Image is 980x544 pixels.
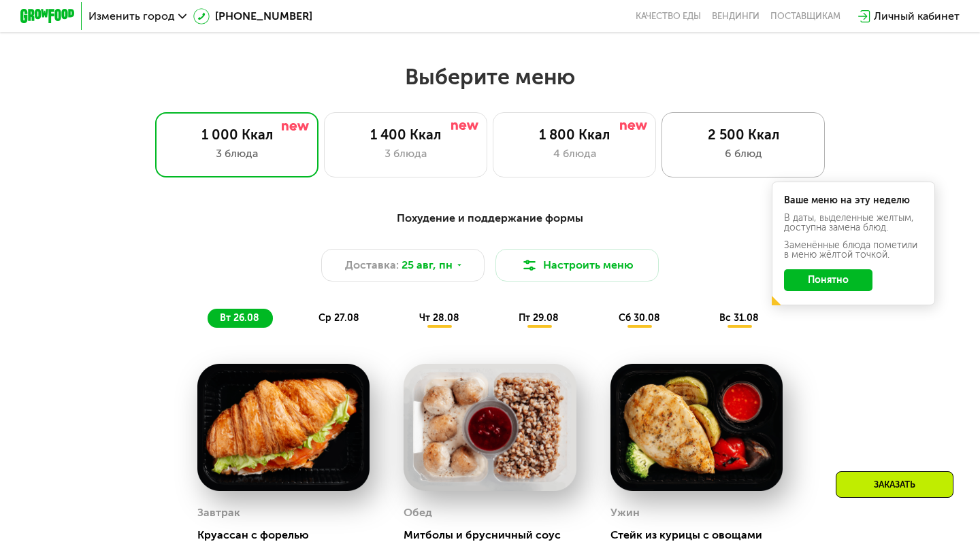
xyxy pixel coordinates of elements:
[87,210,893,227] div: Похудение и поддержание формы
[784,269,872,291] button: Понятно
[874,8,960,24] div: Личный кабинет
[88,11,175,22] span: Изменить город
[610,503,640,523] div: Ужин
[193,8,312,24] a: [PHONE_NUMBER]
[197,503,240,523] div: Завтрак
[404,503,432,523] div: Обед
[220,312,259,324] span: вт 26.08
[495,249,659,282] button: Настроить меню
[345,257,399,273] span: Доставка:
[610,528,794,542] div: Стейк из курицы с овощами
[676,126,811,143] div: 2 500 Ккал
[338,126,473,143] div: 1 400 Ккал
[712,11,759,22] a: Вендинги
[719,312,759,324] span: вс 31.08
[619,312,660,324] span: сб 30.08
[519,312,559,324] span: пт 29.08
[197,528,380,542] div: Круассан с форелью
[507,146,642,162] div: 4 блюда
[419,312,459,324] span: чт 28.08
[402,257,453,273] span: 25 авг, пн
[169,126,304,143] div: 1 000 Ккал
[507,126,642,143] div: 1 800 Ккал
[169,146,304,162] div: 3 блюда
[770,11,840,22] div: поставщикам
[836,471,953,498] div: Заказать
[784,196,923,205] div: Ваше меню на эту неделю
[784,241,923,260] div: Заменённые блюда пометили в меню жёлтой точкой.
[44,63,936,90] h2: Выберите меню
[318,312,359,324] span: ср 27.08
[784,214,923,233] div: В даты, выделенные желтым, доступна замена блюд.
[636,11,701,22] a: Качество еды
[676,146,811,162] div: 6 блюд
[338,146,473,162] div: 3 блюда
[404,528,587,542] div: Митболы и брусничный соус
